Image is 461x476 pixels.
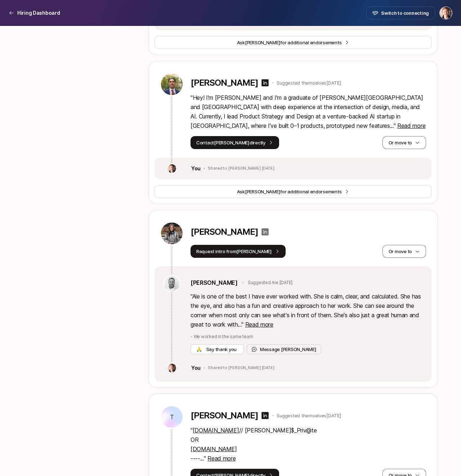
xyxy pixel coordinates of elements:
[164,276,180,292] img: 9249c225_a082_46be_8bf6_cf72d472fc9e.jpg
[191,364,201,372] p: You
[191,410,258,421] p: [PERSON_NAME]
[237,39,342,46] span: Ask for additional endorsements
[167,364,176,372] img: 8cb3e434_9646_4a7a_9a3b_672daafcbcea.jpg
[191,245,286,258] button: Request intro from[PERSON_NAME]
[196,346,202,353] span: 🙏
[208,365,274,371] p: Shared to [PERSON_NAME] [DATE]
[193,427,239,434] a: [DOMAIN_NAME]
[207,455,236,462] span: Read more
[191,78,258,88] p: [PERSON_NAME]
[191,426,426,463] p: " // [PERSON_NAME]$_Priv@te OR ----... "
[191,227,258,237] p: [PERSON_NAME]
[191,164,201,173] p: You
[277,79,341,86] p: Suggested themselves [DATE]
[245,40,281,45] span: [PERSON_NAME]
[247,344,321,354] button: Message [PERSON_NAME]
[381,9,429,17] span: Switch to connecting
[382,245,426,258] button: Or move to
[208,166,274,171] p: Shared to [PERSON_NAME] [DATE]
[248,279,292,286] p: Suggested Ale [DATE]
[161,73,183,95] img: 525327bb_ad75_46a9_b325_bb84208c9bc5.jpg
[191,333,423,340] p: - We worked in the same team
[397,122,425,129] span: Read more
[245,321,273,328] span: Read more
[155,36,432,49] button: Ask[PERSON_NAME]for additional endorsements
[382,136,426,149] button: Or move to
[191,445,237,453] a: [DOMAIN_NAME]
[191,93,426,130] p: " Hey! I'm [PERSON_NAME] and I'm a graduate of [PERSON_NAME][GEOGRAPHIC_DATA] and [GEOGRAPHIC_DAT...
[167,164,176,173] img: 8cb3e434_9646_4a7a_9a3b_672daafcbcea.jpg
[205,346,238,353] span: Say thank you
[439,6,452,19] button: Jasper Story
[161,223,183,244] img: d63c55c3_6bd5_40d5_83af_342c1a578e36.jpg
[440,7,452,19] img: Jasper Story
[191,136,279,149] button: Contact[PERSON_NAME]directly
[191,278,238,287] a: [PERSON_NAME]
[277,412,341,419] p: Suggested themselves [DATE]
[191,292,423,329] p: " Ale is one of the best I have ever worked with. She is calm, clear, and calculated. She has the...
[191,344,244,354] button: 🙏 Say thank you
[366,6,435,19] button: Switch to connecting
[237,188,342,195] span: Ask for additional endorsements
[170,413,174,421] p: T
[245,189,281,194] span: [PERSON_NAME]
[17,9,60,17] p: Hiring Dashboard
[155,185,432,198] button: Ask[PERSON_NAME]for additional endorsements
